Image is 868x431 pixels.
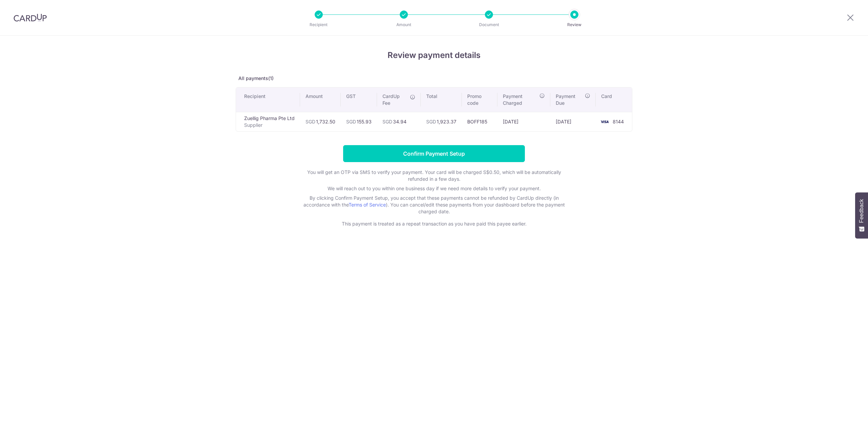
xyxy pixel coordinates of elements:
[421,87,462,112] th: Total
[382,93,407,106] span: CardUp Fee
[503,93,537,106] span: Payment Charged
[462,87,497,112] th: Promo code
[14,14,47,22] img: CardUp
[236,75,632,82] p: All payments(1)
[855,192,868,238] button: Feedback - Show survey
[349,202,386,208] a: Terms of Service
[549,21,599,28] p: Review
[298,195,570,215] p: By clicking Confirm Payment Setup, you accept that these payments cannot be refunded by CardUp di...
[341,112,377,131] td: 155.93
[298,220,570,227] p: This payment is treated as a repeat transaction as you have paid this payee earlier.
[300,112,341,131] td: 1,732.50
[462,112,497,131] td: BOFF185
[236,112,300,131] td: Zuellig Pharma Pte Ltd
[613,119,624,124] span: 8144
[464,21,514,28] p: Document
[236,87,300,112] th: Recipient
[598,118,611,126] img: <span class="translation_missing" title="translation missing: en.account_steps.new_confirm_form.b...
[379,21,429,28] p: Amount
[244,122,295,129] p: Supplier
[421,112,462,131] td: 1,923.37
[300,87,341,112] th: Amount
[377,112,421,131] td: 34.94
[341,87,377,112] th: GST
[298,185,570,192] p: We will reach out to you within one business day if we need more details to verify your payment.
[859,199,865,223] span: Feedback
[236,49,632,61] h4: Review payment details
[497,112,550,131] td: [DATE]
[426,119,436,124] span: SGD
[298,169,570,182] p: You will get an OTP via SMS to verify your payment. Your card will be charged S$0.50, which will ...
[305,119,315,124] span: SGD
[556,93,583,106] span: Payment Due
[382,119,392,124] span: SGD
[346,119,356,124] span: SGD
[343,145,525,162] input: Confirm Payment Setup
[550,112,596,131] td: [DATE]
[294,21,344,28] p: Recipient
[596,87,632,112] th: Card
